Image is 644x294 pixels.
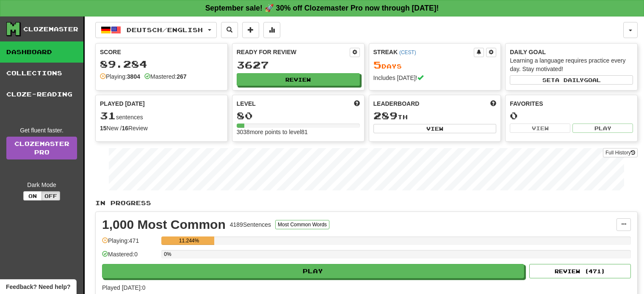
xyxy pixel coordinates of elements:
[95,199,638,207] p: In Progress
[100,59,223,69] div: 89.284
[263,22,280,38] button: More stats
[23,191,42,201] button: On
[237,60,360,70] div: 3627
[102,284,145,291] span: Played [DATE]: 0
[603,148,638,157] button: Full History
[572,124,633,133] button: Play
[510,56,633,73] div: Learning a language requires practice every day. Stay motivated!
[100,110,223,121] div: sentences
[237,128,360,136] div: 3038 more points to level 81
[127,73,140,80] strong: 3804
[275,220,329,229] button: Most Common Words
[6,283,70,291] span: Open feedback widget
[237,73,360,86] button: Review
[373,74,497,82] div: Includes [DATE]!
[510,124,570,133] button: View
[529,264,631,278] button: Review (471)
[6,181,77,189] div: Dark Mode
[510,110,633,121] div: 0
[510,99,633,108] div: Favorites
[510,75,633,85] button: Seta dailygoal
[100,72,140,81] div: Playing:
[100,110,116,121] span: 31
[354,99,360,108] span: Score more points to level up
[242,22,259,38] button: Add sentence to collection
[373,48,474,56] div: Streak
[373,110,497,121] div: th
[373,110,398,121] span: 289
[102,264,524,278] button: Play
[100,124,223,132] div: New / Review
[205,4,439,12] strong: September sale! 🚀 30% off Clozemaster Pro now through [DATE]!
[510,48,633,56] div: Daily Goal
[127,26,203,33] span: Deutsch / English
[555,77,584,83] span: a daily
[373,59,381,71] span: 5
[122,125,128,132] strong: 16
[100,125,107,132] strong: 15
[95,22,217,38] button: Deutsch/English
[221,22,238,38] button: Search sentences
[6,126,77,135] div: Get fluent faster.
[490,99,496,108] span: This week in points, UTC
[237,110,360,121] div: 80
[6,137,77,159] a: ClozemasterPro
[373,124,497,133] button: View
[373,99,420,108] span: Leaderboard
[102,218,226,231] div: 1,000 Most Common
[373,60,497,71] div: Day s
[102,236,157,250] div: Playing: 471
[230,220,271,229] div: 4189 Sentences
[237,99,256,108] span: Level
[102,250,157,264] div: Mastered: 0
[237,48,350,56] div: Ready for Review
[177,73,186,80] strong: 267
[144,72,187,81] div: Mastered:
[41,191,60,201] button: Off
[100,48,223,56] div: Score
[399,49,416,55] a: (CEST)
[100,99,145,108] span: Played [DATE]
[164,236,214,245] div: 11.244%
[23,25,78,33] div: Clozemaster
